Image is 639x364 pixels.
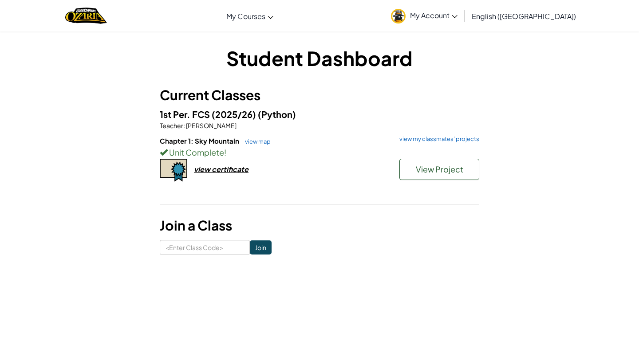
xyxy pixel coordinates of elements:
[160,44,479,72] h1: Student Dashboard
[410,11,458,20] span: My Account
[241,138,271,145] a: view map
[185,121,237,129] span: [PERSON_NAME]
[222,4,278,28] a: My Courses
[258,109,296,120] span: (Python)
[399,159,479,180] button: View Project
[467,4,580,28] a: English ([GEOGRAPHIC_DATA])
[168,147,224,157] span: Unit Complete
[472,12,576,21] span: English ([GEOGRAPHIC_DATA])
[194,164,248,174] div: view certificate
[250,240,272,254] input: Join
[160,215,479,235] h3: Join a Class
[395,136,479,142] a: view my classmates' projects
[226,12,265,21] span: My Courses
[387,2,462,30] a: My Account
[160,137,241,145] span: Chapter 1: Sky Mountain
[65,7,106,25] img: Home
[160,109,258,120] span: 1st Per. FCS (2025/26)
[65,7,106,25] a: Ozaria by CodeCombat logo
[391,9,406,23] img: avatar
[160,240,250,255] input: <Enter Class Code>
[224,147,226,157] span: !
[416,164,463,174] span: View Project
[183,121,185,129] span: :
[160,164,248,174] a: view certificate
[160,159,187,182] img: certificate-icon.png
[160,121,183,129] span: Teacher
[160,85,479,105] h3: Current Classes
